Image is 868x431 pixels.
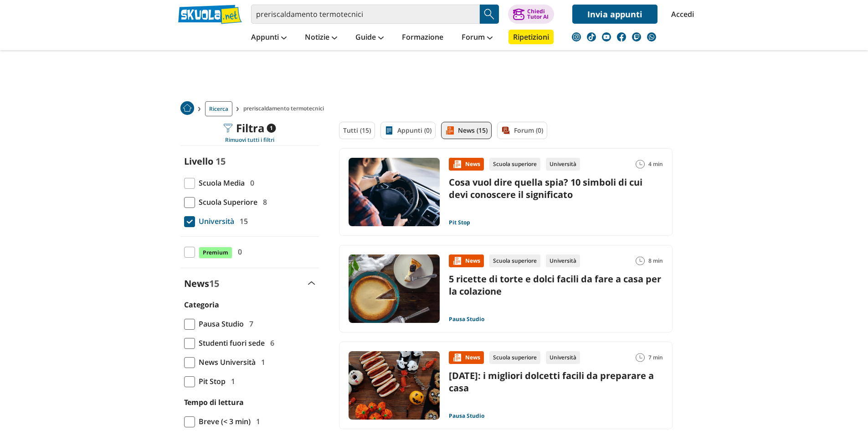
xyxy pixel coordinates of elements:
[508,30,554,44] a: Ripetizioni
[195,177,245,189] span: Scuola Media
[483,7,496,21] img: Cerca appunti, riassunti o versioni
[449,219,470,226] a: Pit Stop
[489,158,540,171] div: Scuola superiore
[180,136,319,144] div: Rimuovi tutti i filtri
[617,32,626,42] img: facebook
[636,353,645,362] img: Tempo lettura
[449,158,484,171] div: News
[257,356,265,368] span: 1
[648,158,663,171] span: 4 min
[489,351,540,364] div: Scuola superiore
[546,351,580,364] div: Università
[452,160,462,169] img: News contenuto
[195,196,257,208] span: Scuola Superiore
[452,353,462,362] img: News contenuto
[195,356,256,368] span: News Università
[648,254,663,267] span: 8 min
[449,369,654,394] a: [DATE]: i migliori dolcetti facili da preparare a casa
[267,337,274,349] span: 6
[209,277,219,290] span: 15
[246,318,253,330] span: 7
[636,256,645,265] img: Tempo lettura
[195,375,226,387] span: Pit Stop
[227,375,235,387] span: 1
[449,273,661,297] a: 5 ricette di torte e dolci facili da fare a casa per la colazione
[180,101,194,116] a: Home
[184,277,219,290] label: News
[184,397,244,407] label: Tempo di lettura
[527,9,549,20] div: Chiedi Tutor AI
[349,254,440,323] img: Immagine news
[267,124,276,133] span: 1
[243,101,328,116] span: preriscaldamento termotecnici
[636,160,645,169] img: Tempo lettura
[195,215,234,227] span: Università
[251,5,480,24] input: Cerca appunti, riassunti o versioni
[353,30,386,46] a: Guide
[508,5,554,24] button: ChiediTutor AI
[632,32,641,42] img: twitch
[195,415,251,427] span: Breve (< 3 min)
[184,300,219,310] label: Categoria
[252,415,260,427] span: 1
[247,177,254,189] span: 0
[445,126,454,135] img: News filtro contenuto attivo
[400,30,446,46] a: Formazione
[249,30,289,46] a: Appunti
[449,316,484,323] a: Pausa Studio
[199,247,232,259] span: Premium
[602,32,611,42] img: youtube
[180,101,194,115] img: Home
[671,5,690,24] a: Accedi
[449,176,642,201] a: Cosa vuol dire quella spia? 10 simboli di cui devi conoscere il significato
[234,246,242,258] span: 0
[349,351,440,420] img: Immagine news
[216,155,226,167] span: 15
[452,256,462,265] img: News contenuto
[184,155,213,167] label: Livello
[308,281,315,285] img: Apri e chiudi sezione
[195,337,265,349] span: Studenti fuori sede
[459,30,495,46] a: Forum
[449,351,484,364] div: News
[349,158,440,226] img: Immagine news
[259,196,267,208] span: 8
[480,5,499,24] button: Search Button
[647,32,656,42] img: WhatsApp
[572,32,581,42] img: instagram
[205,101,232,116] a: Ricerca
[546,254,580,267] div: Università
[489,254,540,267] div: Scuola superiore
[339,122,375,139] a: Tutti (15)
[648,351,663,364] span: 7 min
[236,215,248,227] span: 15
[441,122,492,139] a: News (15)
[223,124,232,133] img: Filtra filtri mobile
[449,412,484,420] a: Pausa Studio
[195,318,244,330] span: Pausa Studio
[546,158,580,171] div: Università
[223,122,276,135] div: Filtra
[449,254,484,267] div: News
[303,30,339,46] a: Notizie
[587,32,596,42] img: tiktok
[572,5,657,24] a: Invia appunti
